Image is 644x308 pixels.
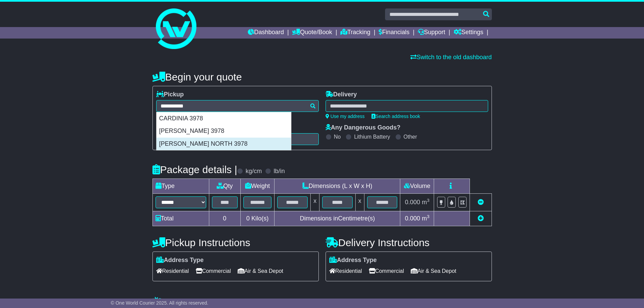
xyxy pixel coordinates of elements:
[326,124,401,132] label: Any Dangerous Goods?
[372,114,420,119] a: Search address book
[152,211,209,226] td: Total
[156,257,204,264] label: Address Type
[329,257,377,264] label: Address Type
[478,215,484,222] a: Add new item
[427,198,430,203] sup: 3
[156,266,189,276] span: Residential
[152,237,319,248] h4: Pickup Instructions
[334,134,341,140] label: No
[311,194,319,211] td: x
[209,179,240,194] td: Qty
[156,100,319,112] typeahead: Please provide city
[152,297,492,308] h4: Warranty & Insurance
[427,214,430,219] sup: 3
[196,266,231,276] span: Commercial
[340,27,370,39] a: Tracking
[240,179,275,194] td: Weight
[355,194,364,211] td: x
[478,199,484,206] a: Remove this item
[209,211,240,226] td: 0
[248,27,284,39] a: Dashboard
[405,215,420,222] span: 0.000
[111,300,209,306] span: © One World Courier 2025. All rights reserved.
[152,164,237,175] h4: Package details |
[157,125,291,138] div: [PERSON_NAME] 3978
[369,266,404,276] span: Commercial
[400,179,434,194] td: Volume
[275,211,400,226] td: Dimensions in Centimetre(s)
[354,134,390,140] label: Lithium Battery
[240,211,275,226] td: Kilo(s)
[245,168,262,175] label: kg/cm
[246,215,249,222] span: 0
[418,27,445,39] a: Support
[292,27,332,39] a: Quote/Book
[156,91,184,98] label: Pickup
[422,199,430,206] span: m
[454,27,483,39] a: Settings
[411,266,456,276] span: Air & Sea Depot
[405,199,420,206] span: 0.000
[379,27,409,39] a: Financials
[329,266,362,276] span: Residential
[275,179,400,194] td: Dimensions (L x W x H)
[157,138,291,150] div: [PERSON_NAME] NORTH 3978
[326,114,365,119] a: Use my address
[157,112,291,125] div: CARDINIA 3978
[152,179,209,194] td: Type
[326,91,357,98] label: Delivery
[326,237,492,248] h4: Delivery Instructions
[404,134,417,140] label: Other
[410,54,492,61] a: Switch to the old dashboard
[422,215,430,222] span: m
[152,71,492,82] h4: Begin your quote
[273,168,285,175] label: lb/in
[238,266,283,276] span: Air & Sea Depot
